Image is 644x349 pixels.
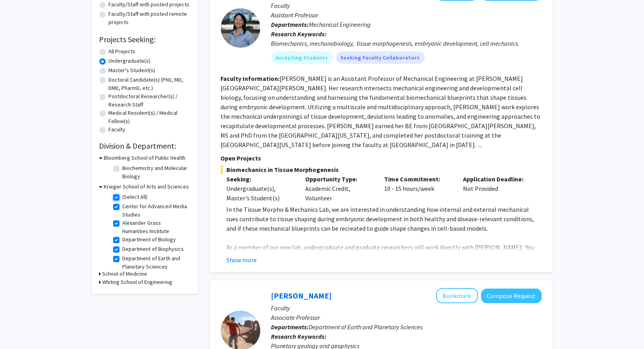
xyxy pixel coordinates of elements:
b: Research Keywords: [271,332,327,340]
p: In the Tissue Morpho & Mechanics Lab, we are interested in understanding how internal and externa... [227,205,542,233]
label: Alexander Grass Humanities Institute [123,219,188,235]
b: Faculty Information: [221,75,280,82]
b: Research Keywords: [271,30,327,38]
label: Department of Biology [123,235,176,244]
iframe: Chat [6,314,34,343]
label: Faculty/Staff with posted projects [109,0,190,9]
mat-chip: Seeking Faculty Collaborators [336,51,425,64]
button: Compose Request to Kevin Lewis [481,289,542,303]
span: Mechanical Engineering [309,21,371,28]
p: Application Deadline: [463,174,530,184]
b: Departments: [271,21,309,28]
label: Undergraduate(s) [109,57,151,65]
h3: Bloomberg School of Public Health [104,154,186,162]
button: Show more [227,255,257,265]
p: Assistant Professor [271,10,542,20]
label: Biochemistry and Molecular Biology [123,164,188,181]
div: 10 - 15 hours/week [378,174,457,203]
label: Faculty [109,125,126,134]
p: Time Commitment: [384,174,451,184]
p: Opportunity Type: [305,174,372,184]
label: Center for Advanced Media Studies [123,202,188,219]
label: All Projects [109,47,136,56]
b: Departments: [271,323,309,331]
label: Department of Biophysics [123,245,184,253]
label: Doctoral Candidate(s) (PhD, MD, DMD, PharmD, etc.) [109,76,190,92]
mat-chip: Accepting Students [271,51,333,64]
h2: Division & Department: [99,141,190,151]
label: Postdoctoral Researcher(s) / Research Staff [109,92,190,109]
a: [PERSON_NAME] [271,291,332,300]
label: Department of Earth and Planetary Sciences [123,254,188,271]
p: Open Projects [221,153,542,163]
fg-read-more: [PERSON_NAME] is an Assistant Professor of Mechanical Engineering at [PERSON_NAME][GEOGRAPHIC_DAT... [221,75,541,149]
label: (Select All) [123,193,148,201]
span: Biomechanics in Tissue Morphogenesis [221,165,542,174]
p: Faculty [271,1,542,10]
p: Associate Professor [271,313,542,322]
h3: Krieger School of Arts and Sciences [104,183,189,191]
div: Biomechanics, mechanobiology, tissue morphogenesis, embryonic development, cell mechanics. [271,39,542,48]
button: Add Kevin Lewis to Bookmarks [436,288,478,303]
h3: Whiting School of Engineering [103,278,173,286]
label: Master's Student(s) [109,66,155,75]
h2: Projects Seeking: [99,35,190,44]
label: Medical Resident(s) / Medical Fellow(s) [109,109,190,125]
div: Not Provided [457,174,536,203]
p: Seeking: [227,174,294,184]
div: Undergraduate(s), Master's Student(s) [227,184,294,203]
div: Academic Credit, Volunteer [299,174,378,203]
p: Faculty [271,303,542,313]
label: Faculty/Staff with posted remote projects [109,10,190,26]
span: Department of Earth and Planetary Sciences [309,323,423,331]
h3: School of Medicine [103,270,147,278]
p: As a member of our new lab, undergraduate and graduate researchers will work directly with [PERSO... [227,243,542,290]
